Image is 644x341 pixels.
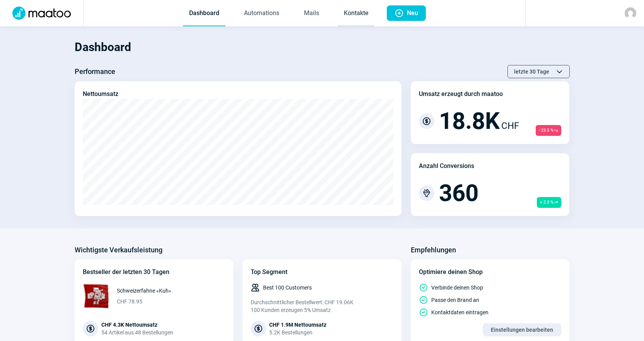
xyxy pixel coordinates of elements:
[411,244,456,256] h3: Empfehlungen
[338,1,374,26] a: Kontakte
[101,321,173,329] div: CHF 4.3K Nettoumsatz
[269,321,326,329] div: CHF 1.9M Nettoumsatz
[625,7,636,19] img: avatar
[183,1,225,26] a: Dashboard
[83,283,109,309] img: 68x68
[419,267,562,277] div: Optimiere deinen Shop
[251,267,393,277] div: Top Segment
[101,329,173,336] div: 54 Artikel aus 48 Bestellungen
[263,284,312,291] span: Best 100 Customers
[75,244,162,256] h3: Wichtigste Verkaufsleistung
[407,5,418,21] span: Neu
[491,324,553,336] span: Einstellungen bearbeiten
[75,34,570,60] h1: Dashboard
[431,296,479,304] span: Passe den Brand an
[83,267,225,277] div: Bestseller der letzten 30 Tagen
[75,65,115,78] h3: Performance
[269,329,326,336] div: 5.2K Bestellungen
[483,323,561,336] button: Einstellungen bearbeiten
[8,7,75,20] img: Logo
[537,197,561,208] span: + 2.3 %
[536,125,561,136] span: - 23.5 %
[439,110,500,133] span: 18.8K
[298,1,325,26] a: Mails
[419,89,503,99] div: Umsatz erzeugt durch maatoo
[117,287,171,295] span: Schweizerfahne «Kuh»
[251,298,393,314] div: Durchschnittlicher Bestellwert: CHF 19.06K 100 Kunden erzeugen 5% Umsatz
[419,161,474,171] div: Anzahl Conversions
[431,284,483,291] span: Verbinde deinen Shop
[117,298,171,305] span: CHF 78.95
[238,1,285,26] a: Automations
[387,5,426,21] button: Neu
[83,89,118,99] div: Nettoumsatz
[514,65,549,78] span: letzte 30 Tage
[501,119,519,133] span: CHF
[431,308,489,316] span: Kontaktdaten eintragen
[439,182,478,205] span: 360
